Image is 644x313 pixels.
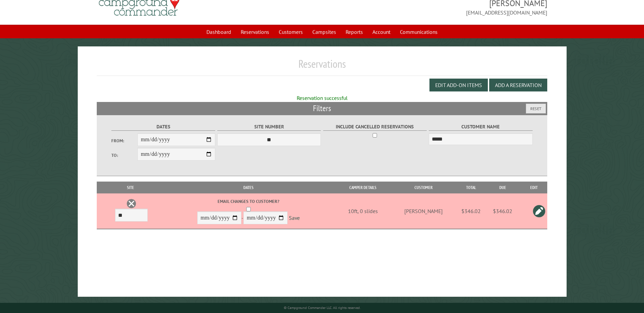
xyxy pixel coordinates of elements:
small: © Campground Commander LLC. All rights reserved. [284,306,361,310]
a: Campsites [308,25,340,38]
td: 10ft, 0 slides [336,193,390,229]
a: Dashboard [202,25,235,38]
label: Email changes to customer? [162,198,335,205]
a: Save [289,214,300,221]
label: Include Cancelled Reservations [323,123,427,131]
td: $346.02 [485,193,521,229]
th: Edit [521,182,547,193]
th: Customer [390,182,458,193]
button: Add a Reservation [489,79,547,91]
a: Communications [396,25,442,38]
td: $346.02 [458,193,485,229]
a: Customers [275,25,307,38]
a: Reports [342,25,367,38]
label: From: [111,138,137,144]
a: Delete this reservation [126,199,136,209]
label: Site Number [217,123,321,131]
th: Due [485,182,521,193]
label: To: [111,152,137,159]
a: Reservations [237,25,273,38]
a: Account [368,25,394,38]
h2: Filters [97,102,547,115]
label: Customer Name [429,123,532,131]
th: Total [458,182,485,193]
div: - [162,198,335,226]
button: Edit Add-on Items [429,79,488,91]
button: Reset [526,104,546,113]
th: Camper Details [336,182,390,193]
td: [PERSON_NAME] [390,193,458,229]
h1: Reservations [97,57,547,76]
div: Reservation successful [97,94,547,102]
label: Dates [111,123,215,131]
th: Site [100,182,161,193]
th: Dates [161,182,336,193]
